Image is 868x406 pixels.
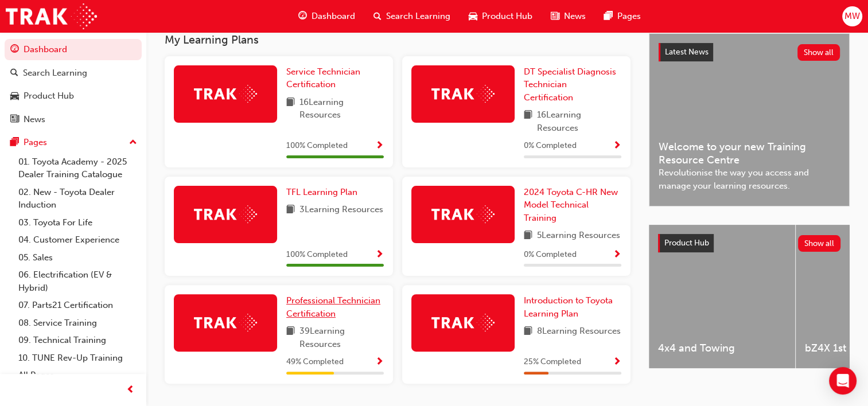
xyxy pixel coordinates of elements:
span: 16 Learning Resources [299,96,384,122]
span: 49 % Completed [286,356,344,369]
a: Introduction to Toyota Learning Plan [524,294,621,320]
span: guage-icon [298,9,307,24]
span: book-icon [524,229,532,243]
h3: My Learning Plans [165,33,630,46]
img: Trak [431,85,495,103]
button: MW [842,6,862,26]
button: Show Progress [613,355,621,369]
a: 2024 Toyota C-HR New Model Technical Training [524,186,621,225]
button: Show Progress [613,139,621,153]
span: book-icon [286,203,295,217]
span: 100 % Completed [286,248,348,261]
a: guage-iconDashboard [289,5,364,28]
a: Search Learning [5,63,142,84]
span: pages-icon [10,138,19,148]
span: car-icon [469,9,477,24]
button: Show Progress [375,355,384,369]
span: 3 Learning Resources [299,203,383,217]
span: News [564,10,586,23]
a: search-iconSearch Learning [364,5,460,28]
span: Welcome to your new Training Resource Centre [659,140,840,166]
a: 08. Service Training [14,314,142,332]
a: 03. Toyota For Life [14,214,142,232]
span: MW [844,10,860,23]
span: Show Progress [613,141,621,151]
img: Trak [194,205,257,223]
span: Show Progress [375,141,384,151]
a: 05. Sales [14,249,142,267]
span: Show Progress [375,357,384,368]
a: 10. TUNE Rev-Up Training [14,349,142,367]
div: News [24,113,45,126]
span: 39 Learning Resources [299,325,384,350]
a: 07. Parts21 Certification [14,296,142,314]
button: Show Progress [375,139,384,153]
a: All Pages [14,366,142,384]
span: guage-icon [10,45,19,55]
span: news-icon [551,9,559,24]
span: search-icon [10,68,18,79]
a: pages-iconPages [595,5,650,28]
span: pages-icon [604,9,613,24]
img: Trak [431,314,495,331]
div: Product Hub [24,89,74,103]
a: car-iconProduct Hub [460,5,542,28]
span: book-icon [524,108,532,134]
span: Pages [617,10,641,23]
span: 4x4 and Towing [658,342,786,355]
a: Trak [6,3,97,29]
span: Service Technician Certification [286,67,360,90]
span: book-icon [286,96,295,122]
a: news-iconNews [542,5,595,28]
div: Pages [24,136,47,149]
a: 4x4 and Towing [649,225,795,368]
button: Show Progress [613,248,621,262]
span: search-icon [373,9,382,24]
span: book-icon [524,325,532,339]
a: News [5,109,142,130]
a: 02. New - Toyota Dealer Induction [14,184,142,214]
span: 5 Learning Resources [537,229,620,243]
a: 09. Technical Training [14,331,142,349]
span: news-icon [10,115,19,125]
button: Pages [5,132,142,153]
a: Latest NewsShow all [659,43,840,61]
img: Trak [431,205,495,223]
span: Product Hub [664,238,709,248]
span: Latest News [665,47,709,57]
a: Professional Technician Certification [286,294,384,320]
a: DT Specialist Diagnosis Technician Certification [524,65,621,104]
button: DashboardSearch LearningProduct HubNews [5,37,142,132]
span: Show Progress [375,250,384,260]
a: Service Technician Certification [286,65,384,91]
span: up-icon [129,135,137,150]
span: DT Specialist Diagnosis Technician Certification [524,67,616,103]
a: Dashboard [5,39,142,60]
span: Product Hub [482,10,532,23]
span: prev-icon [126,383,135,397]
a: Latest NewsShow allWelcome to your new Training Resource CentreRevolutionise the way you access a... [649,33,850,206]
a: Product HubShow all [658,234,840,252]
div: Search Learning [23,67,87,80]
button: Show all [797,44,840,61]
a: 01. Toyota Academy - 2025 Dealer Training Catalogue [14,153,142,184]
span: Professional Technician Certification [286,295,380,319]
span: Search Learning [386,10,450,23]
span: Introduction to Toyota Learning Plan [524,295,613,319]
span: book-icon [286,325,295,350]
img: Trak [194,314,257,331]
span: 100 % Completed [286,139,348,153]
div: Open Intercom Messenger [829,367,857,395]
span: 0 % Completed [524,248,577,261]
span: Show Progress [613,250,621,260]
a: TFL Learning Plan [286,186,362,199]
span: 0 % Completed [524,139,577,153]
span: 16 Learning Resources [537,108,621,134]
span: Dashboard [312,10,355,23]
a: 06. Electrification (EV & Hybrid) [14,266,142,296]
span: 2024 Toyota C-HR New Model Technical Training [524,187,618,223]
span: car-icon [10,91,19,101]
a: 04. Customer Experience [14,231,142,249]
button: Show all [798,235,841,252]
span: 8 Learning Resources [537,325,621,339]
